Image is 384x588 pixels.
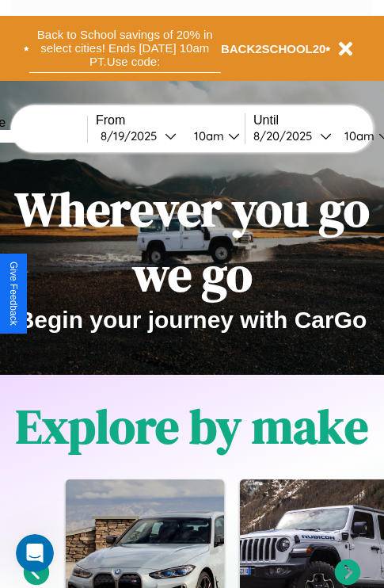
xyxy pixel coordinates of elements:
[16,534,54,572] iframe: Intercom live chat
[336,128,378,143] div: 10am
[221,42,326,55] b: BACK2SCHOOL20
[181,128,245,144] button: 10am
[101,128,165,143] div: 8 / 19 / 2025
[29,24,221,73] button: Back to School savings of 20% in select cities! Ends [DATE] 10am PT.Use code:
[96,128,181,144] button: 8/19/2025
[253,128,320,143] div: 8 / 20 / 2025
[96,113,245,128] label: From
[8,262,19,326] div: Give Feedback
[186,128,228,143] div: 10am
[16,394,368,459] h1: Explore by make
